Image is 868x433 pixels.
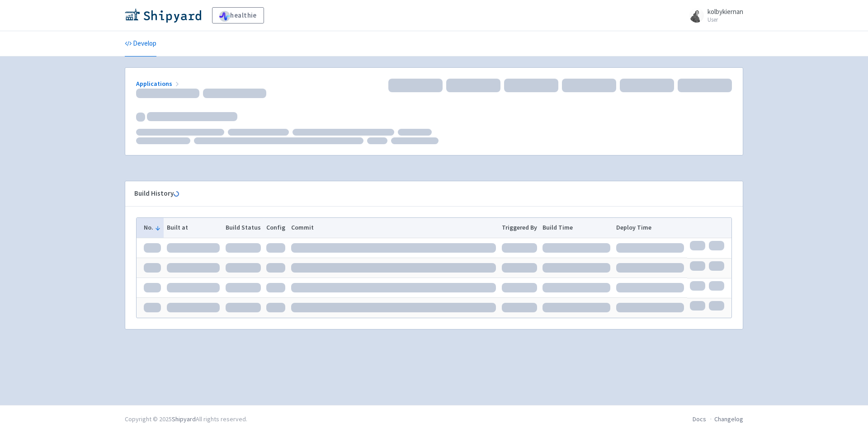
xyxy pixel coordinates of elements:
[714,415,743,423] a: Changelog
[708,7,743,16] span: kolbykiernan
[134,188,719,199] div: Build History
[212,7,264,24] a: healthie
[172,415,196,423] a: Shipyard
[125,8,201,23] img: Shipyard logo
[125,414,247,424] div: Copyright © 2025 All rights reserved.
[125,31,156,56] a: Develop
[693,415,706,423] a: Docs
[264,218,288,238] th: Config
[288,218,499,238] th: Commit
[613,218,687,238] th: Deploy Time
[136,80,181,88] a: Applications
[540,218,613,238] th: Build Time
[684,8,743,23] a: kolbykiernan User
[222,218,264,238] th: Build Status
[144,223,161,232] button: No.
[708,17,743,23] small: User
[499,218,540,238] th: Triggered By
[164,218,222,238] th: Built at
